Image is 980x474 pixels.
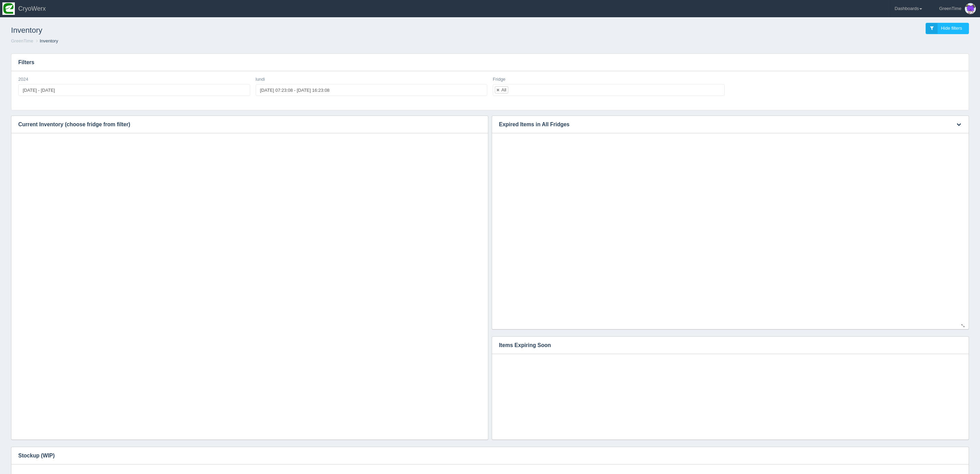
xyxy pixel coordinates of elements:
img: Profile Picture [965,3,976,14]
img: so2zg2bv3y2ub16hxtjr.png [2,2,15,15]
a: Hide filters [926,23,969,34]
h3: Items Expiring Soon [492,337,958,354]
h3: Current Inventory (choose fridge from filter) [11,116,478,133]
label: Fridge [493,76,506,83]
div: All [501,88,506,92]
h3: Stockup (WIP) [11,447,958,464]
span: Hide filters [941,26,962,31]
h1: Inventory [11,23,490,38]
label: lundi [256,76,265,83]
h3: Expired Items in All Fridges [492,116,948,133]
label: 2024 [18,76,28,83]
li: Inventory [34,38,58,45]
span: CryoWerx [18,5,46,12]
h3: Filters [11,54,969,71]
a: GreenTime [11,38,33,43]
div: GreenTime [939,2,961,16]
